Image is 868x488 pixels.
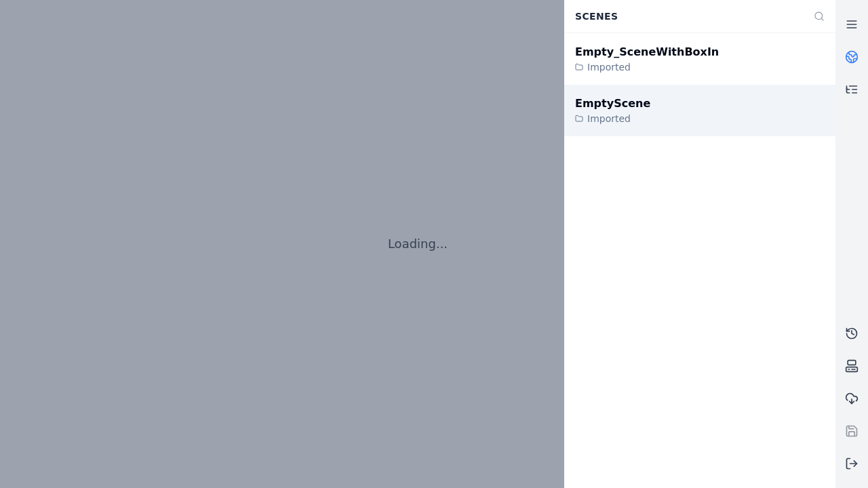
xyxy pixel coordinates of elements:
[575,60,719,74] div: Imported
[388,235,448,253] p: Loading...
[575,96,650,112] div: EmptyScene
[567,3,806,29] div: Scenes
[575,44,719,60] div: Empty_SceneWithBoxIn
[575,112,650,125] div: Imported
